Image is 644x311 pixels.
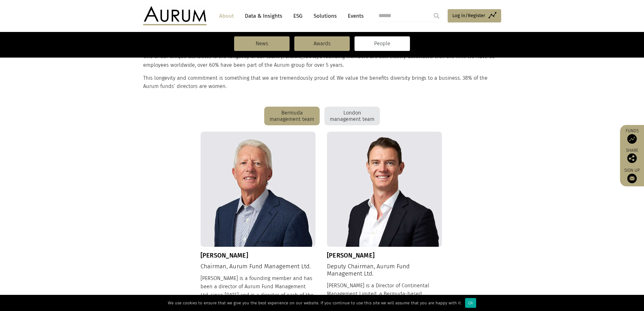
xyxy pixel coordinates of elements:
[234,36,290,51] a: News
[327,263,442,277] h4: Deputy Chairman, Aurum Fund Management Ltd.
[143,74,500,91] p: This longevity and commitment is something that we are tremendously proud of. We value the benefi...
[354,36,410,51] a: People
[448,9,501,22] a: Log in/Register
[627,174,637,183] img: Sign up to our newsletter
[345,10,364,22] a: Events
[452,12,485,19] span: Log in/Register
[143,53,500,69] p: One of our unique attributes is the longevity of our team. [PERSON_NAME]’s founding members are s...
[201,252,316,259] h3: [PERSON_NAME]
[264,107,320,126] div: Bermuda management team
[623,148,641,163] div: Share
[627,134,637,144] img: Access Funds
[242,10,285,22] a: Data & Insights
[216,10,237,22] a: About
[623,128,641,144] a: Funds
[290,10,306,22] a: ESG
[294,36,350,51] a: Awards
[143,6,207,25] img: Aurum
[623,168,641,183] a: Sign up
[465,298,476,308] div: Ok
[327,252,442,259] h3: [PERSON_NAME]
[627,153,637,163] img: Share this post
[310,10,340,22] a: Solutions
[324,107,380,126] div: London management team
[201,263,316,270] h4: Chairman, Aurum Fund Management Ltd.
[430,9,443,22] input: Submit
